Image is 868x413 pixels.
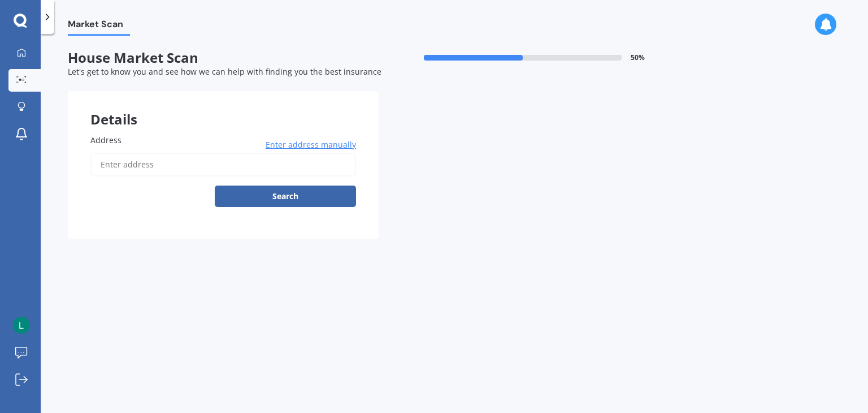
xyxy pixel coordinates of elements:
[68,66,381,77] span: Let's get to know you and see how we can help with finding you the best insurance
[266,139,356,150] span: Enter address manually
[631,54,645,62] span: 50 %
[215,186,356,207] button: Search
[68,50,379,66] span: House Market Scan
[13,317,30,334] img: ACg8ocJ0bm7jZmATi7oZmxJospN_2fFCkX6HqkTz9FcdeVTDk3kK5g=s96-c
[68,91,379,125] div: Details
[90,135,121,145] span: Address
[68,19,130,34] span: Market Scan
[90,153,356,177] input: Enter address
